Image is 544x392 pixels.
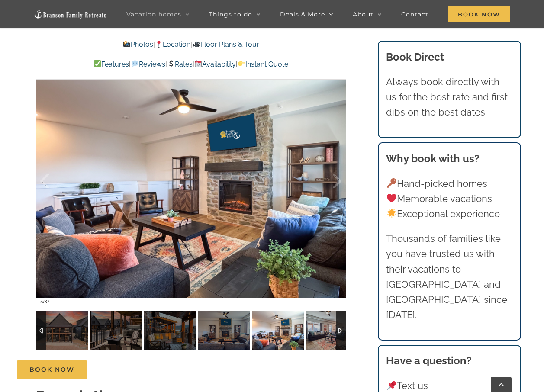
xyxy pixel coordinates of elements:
a: Availability [194,60,236,68]
a: Features [93,60,129,68]
span: Deals & More [280,11,325,17]
h3: Why book with us? [386,151,512,167]
img: 📍 [155,41,162,48]
img: ❤️ [387,193,396,203]
a: Instant Quote [238,60,288,68]
img: 🎥 [193,41,200,48]
img: 📆 [195,60,202,67]
span: Book Now [29,366,74,373]
a: Floor Plans & Tour [192,40,259,48]
p: Hand-picked homes Memorable vacations Exceptional experience [386,176,512,222]
b: Book Direct [386,51,444,63]
a: Reviews [131,60,165,68]
span: Book Now [448,6,510,22]
img: 👉 [238,60,245,67]
img: 🌟 [387,209,396,218]
span: About [353,11,373,17]
img: Pineapple-Shores-Christmas-at-Table-Rock-Lake-Branson-Missouri-1511-Edit-scaled.jpg-nggid043189-n... [90,311,142,350]
a: Book Now [17,360,87,379]
img: 📸 [123,41,130,48]
img: 💬 [132,60,138,67]
img: ✅ [94,60,101,67]
img: Pineapple-Shores-at-Table-Rock-Lake-3006-scaled.jpg-nggid043172-ngg0dyn-120x90-00f0w010c011r110f1... [306,311,358,350]
img: Pineapple-Shores-vacation-home-Table-Rock-Lake-1111-scaled.jpg-nggid041438-ngg0dyn-120x90-00f0w01... [144,311,196,350]
strong: Have a question? [386,354,472,367]
span: Vacation homes [126,11,181,17]
img: Pineapple-Shores-Rocky-Shores-summer-2023-1102-Edit-scaled.jpg-nggid043190-ngg0dyn-120x90-00f0w01... [36,311,88,350]
span: Things to do [209,11,252,17]
img: Pineapple-Shores-at-Table-Rock-Lake-3003-Edit-scaled.jpg-nggid043171-ngg0dyn-120x90-00f0w010c011r... [252,311,304,350]
a: Location [155,40,190,48]
p: | | | | [36,59,346,70]
img: 💲 [167,60,174,67]
span: Contact [401,11,428,17]
img: Pineapple-Shores-at-Table-Rock-Lake-3001-Edit-scaled.jpg-nggid043186-ngg0dyn-120x90-00f0w010c011r... [198,311,250,350]
img: 📌 [387,381,396,390]
p: Always book directly with us for the best rate and first dibs on the best dates. [386,74,512,120]
img: Branson Family Retreats Logo [34,9,107,19]
p: Thousands of families like you have trusted us with their vacations to [GEOGRAPHIC_DATA] and [GEO... [386,231,512,322]
a: Rates [167,60,193,68]
p: | | [36,39,346,50]
img: 🔑 [387,178,396,188]
a: Photos [123,40,153,48]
